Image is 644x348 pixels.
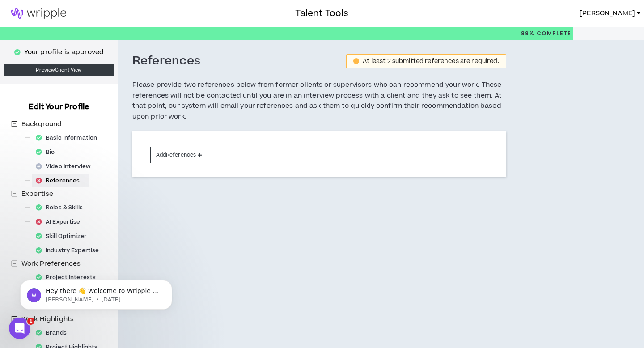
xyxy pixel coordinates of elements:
[20,259,82,269] span: Work Preferences
[20,189,55,199] span: Expertise
[20,119,64,130] span: Background
[21,259,80,268] span: Work Preferences
[353,58,359,64] span: exclamation-circle
[580,8,635,18] span: [PERSON_NAME]
[24,47,104,57] p: Your profile is approved
[7,261,186,324] iframe: Intercom notifications message
[150,147,208,163] button: AddReferences
[25,102,93,112] h3: Edit Your Profile
[32,174,89,187] div: References
[521,27,572,40] p: 89%
[9,318,30,339] iframe: Intercom live chat
[27,318,34,325] span: 1
[4,64,114,76] a: PreviewClient View
[21,119,62,129] span: Background
[363,58,499,64] div: At least 2 submitted references are required.
[32,160,100,173] div: Video Interview
[535,30,572,38] span: Complete
[11,191,17,197] span: minus-square
[132,80,506,122] h5: Please provide two references below from former clients or supervisors who can recommend your wor...
[32,132,106,144] div: Basic Information
[32,327,76,339] div: Brands
[11,121,17,127] span: minus-square
[32,230,96,242] div: Skill Optimizer
[295,7,348,20] h3: Talent Tools
[32,201,92,214] div: Roles & Skills
[32,216,89,228] div: AI Expertise
[11,260,17,267] span: minus-square
[132,54,201,69] h3: References
[32,146,64,158] div: Bio
[21,189,53,199] span: Expertise
[32,244,108,257] div: Industry Expertise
